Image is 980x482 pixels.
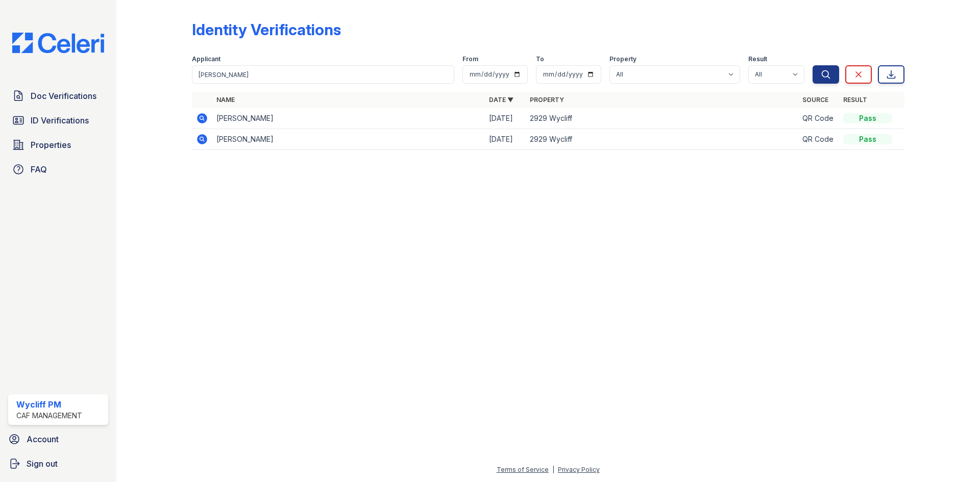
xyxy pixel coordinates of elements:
[462,55,478,63] label: From
[802,96,828,104] a: Source
[530,96,564,104] a: Property
[843,96,867,104] a: Result
[16,398,82,411] div: Wycliff PM
[27,458,58,470] span: Sign out
[526,129,798,150] td: 2929 Wycliff
[526,108,798,129] td: 2929 Wycliff
[31,114,89,126] span: ID Verifications
[485,129,526,150] td: [DATE]
[212,108,485,129] td: [PERSON_NAME]
[4,453,112,474] a: Sign out
[843,113,892,123] div: Pass
[4,33,112,53] img: CE_Logo_Blue-a8612792a0a2168367f1c8372b55b34899dd931a85d93a1a3d3e32e68fde9ad4.png
[27,433,59,445] span: Account
[8,135,108,155] a: Properties
[192,20,341,39] div: Identity Verifications
[552,466,554,473] div: |
[798,108,839,129] td: QR Code
[212,129,485,150] td: [PERSON_NAME]
[31,163,47,175] span: FAQ
[192,55,220,63] label: Applicant
[558,466,600,473] a: Privacy Policy
[536,55,544,63] label: To
[8,86,108,106] a: Doc Verifications
[748,55,767,63] label: Result
[8,159,108,180] a: FAQ
[216,96,235,104] a: Name
[16,411,82,421] div: CAF Management
[192,65,454,84] input: Search by name or phone number
[798,129,839,150] td: QR Code
[485,108,526,129] td: [DATE]
[609,55,636,63] label: Property
[31,90,96,102] span: Doc Verifications
[843,134,892,144] div: Pass
[489,96,513,104] a: Date ▼
[31,139,71,151] span: Properties
[8,110,108,131] a: ID Verifications
[4,429,112,449] a: Account
[497,466,549,473] a: Terms of Service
